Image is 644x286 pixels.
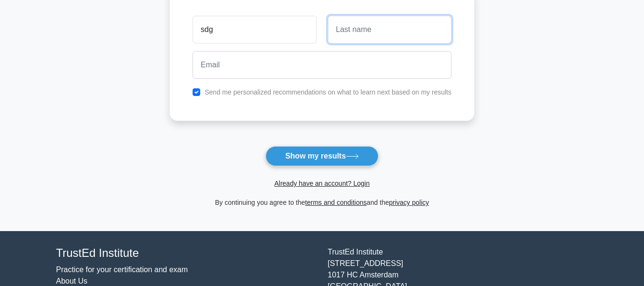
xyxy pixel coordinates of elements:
input: Email [193,51,451,79]
a: privacy policy [389,199,429,206]
button: Show my results [266,146,378,166]
input: Last name [328,16,451,43]
a: About Us [56,277,88,285]
div: By continuing you agree to the and the [164,197,480,208]
h4: TrustEd Institute [56,246,317,260]
a: Already have an account? Login [274,180,369,187]
input: First name [193,16,316,43]
a: Practice for your certification and exam [56,265,188,274]
a: terms and conditions [305,199,367,206]
label: Send me personalized recommendations on what to learn next based on my results [204,88,451,96]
